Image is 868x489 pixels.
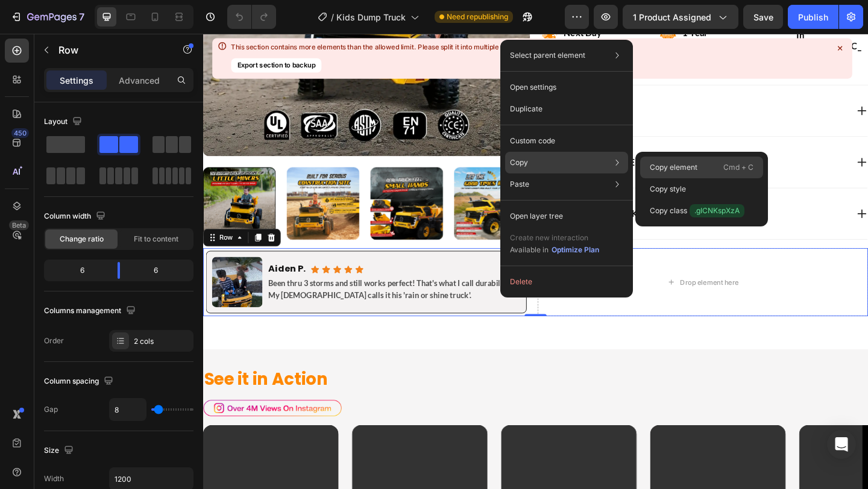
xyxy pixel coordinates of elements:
[231,43,529,52] div: This section contains more elements than the allowed limit. Please split it into multiple sections.
[395,76,427,92] p: FAQ’s
[723,161,753,173] p: Cmd + C
[44,404,58,415] div: Gap
[110,399,146,420] input: Auto
[519,266,583,275] div: Drop element here
[11,128,29,138] div: 450
[690,204,744,217] span: .gICNKspXzA
[71,265,344,290] p: Been thru 3 storms and still works perfect! That's what I call durability. My [DEMOGRAPHIC_DATA] ...
[60,74,93,87] p: Settings
[510,104,542,114] p: Duplicate
[15,216,35,227] div: Row
[521,7,594,19] p: aussie warranty
[44,473,64,484] div: Width
[395,132,536,148] p: Product Specifications
[130,262,191,279] div: 6
[392,7,430,19] strong: dispatch
[44,303,138,319] div: Columns management
[623,5,738,29] button: 1 product assigned
[510,135,555,146] p: Custom code
[753,12,773,22] span: Save
[788,5,838,29] button: Publish
[505,271,628,293] button: Delete
[10,243,64,297] img: gempages_492219557428069498-ff5f79de-b850-4d04-a832-c1d003bb184d.webp
[633,11,711,23] span: 1 product assigned
[552,244,599,255] div: Optimize Plan
[44,443,76,459] div: Size
[798,11,828,23] div: Publish
[71,249,111,263] strong: Aiden P.
[58,43,161,57] p: Row
[46,262,108,279] div: 6
[231,58,321,72] button: Export section to backup
[134,336,190,347] div: 2 cols
[227,5,276,29] div: Undo/Redo
[395,188,537,204] p: Fast & Tracked shipping
[79,10,84,24] p: 7
[510,50,585,61] p: Select parent element
[743,5,783,29] button: Save
[510,179,529,190] p: Paste
[44,208,108,225] div: Column width
[510,82,556,93] p: Open settings
[650,162,697,173] p: Copy element
[650,204,744,217] p: Copy class
[827,430,856,459] div: Open Intercom Messenger
[510,157,528,168] p: Copy
[5,5,90,29] button: 7
[650,184,686,195] p: Copy style
[119,74,160,87] p: Advanced
[331,11,334,23] span: /
[44,373,116,390] div: Column spacing
[336,11,406,23] span: Kids Dump Truck
[447,11,508,22] span: Need republishing
[60,234,104,244] span: Change ratio
[134,234,178,244] span: Fit to content
[510,232,600,244] p: Create new interaction
[510,245,549,254] span: Available in
[551,244,600,256] button: Optimize Plan
[9,220,29,230] div: Beta
[510,211,563,222] p: Open layer tree
[44,335,64,346] div: Order
[44,114,84,130] div: Layout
